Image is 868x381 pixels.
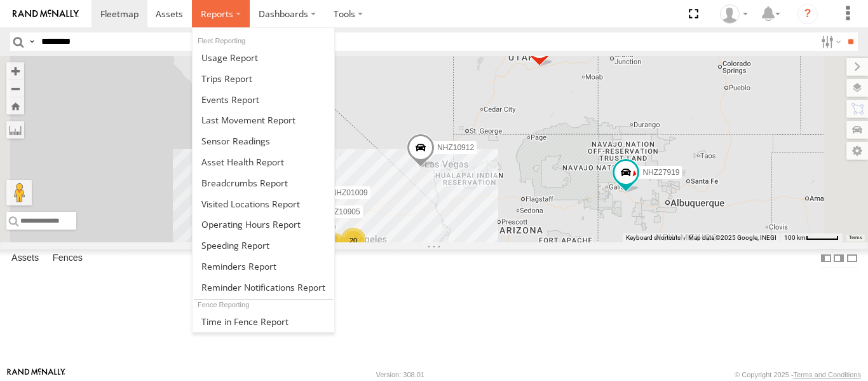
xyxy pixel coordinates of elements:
[193,89,334,110] a: Full Events Report
[780,233,843,242] button: Map Scale: 100 km per 48 pixels
[846,142,868,160] label: Map Settings
[323,207,360,216] span: NHZ10905
[376,371,424,378] div: Version: 308.01
[193,256,334,277] a: Reminders Report
[341,228,366,253] div: 20
[6,180,32,205] button: Drag Pegman onto the map to open Street View
[193,109,334,130] a: Last Movement Report
[626,233,681,242] button: Keyboard shortcuts
[193,68,334,89] a: Trips Report
[6,80,24,97] button: Zoom out
[193,172,334,193] a: Breadcrumbs Report
[193,47,334,68] a: Usage Report
[816,32,843,51] label: Search Filter Options
[794,371,861,378] a: Terms and Conditions
[849,235,862,240] a: Terms (opens in new tab)
[7,368,65,381] a: Visit our Website
[5,249,45,267] label: Assets
[688,234,776,241] span: Map data ©2025 Google, INEGI
[437,142,474,151] span: NHZ10912
[193,214,334,235] a: Asset Operating Hours Report
[6,62,24,80] button: Zoom in
[193,193,334,214] a: Visited Locations Report
[193,277,334,298] a: Service Reminder Notifications Report
[331,188,368,197] span: NHZ01009
[846,249,858,268] label: Hide Summary Table
[642,168,679,177] span: NHZ27919
[13,10,79,18] img: rand-logo.svg
[193,151,334,172] a: Asset Health Report
[784,234,806,241] span: 100 km
[46,249,89,267] label: Fences
[715,4,752,24] div: Zulema McIntosch
[6,121,24,139] label: Measure
[832,249,845,268] label: Dock Summary Table to the Right
[193,130,334,151] a: Sensor Readings
[193,235,334,256] a: Fleet Speed Report
[27,32,37,51] label: Search Query
[735,371,861,378] div: © Copyright 2025 -
[797,4,818,24] i: ?
[820,249,832,268] label: Dock Summary Table to the Left
[193,311,334,332] a: Time in Fences Report
[6,97,24,114] button: Zoom Home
